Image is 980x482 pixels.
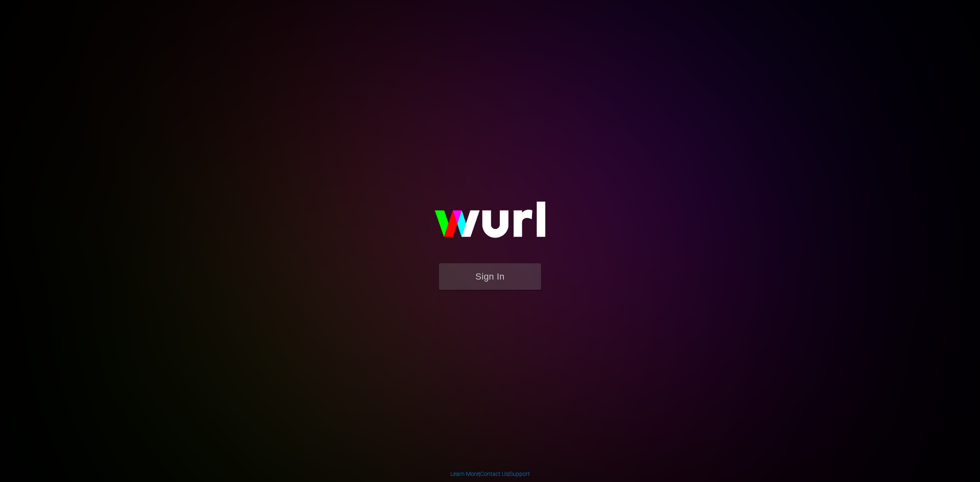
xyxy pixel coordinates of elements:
[450,471,479,477] a: Learn More
[480,471,508,477] a: Contact Us
[408,184,572,263] img: wurl-logo-on-black-223613ac3d8ba8fe6dc639794a292ebdb59501304c7dfd60c99c58986ef67473.svg
[510,471,530,477] a: Support
[439,263,541,290] button: Sign In
[450,470,530,478] div: | |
